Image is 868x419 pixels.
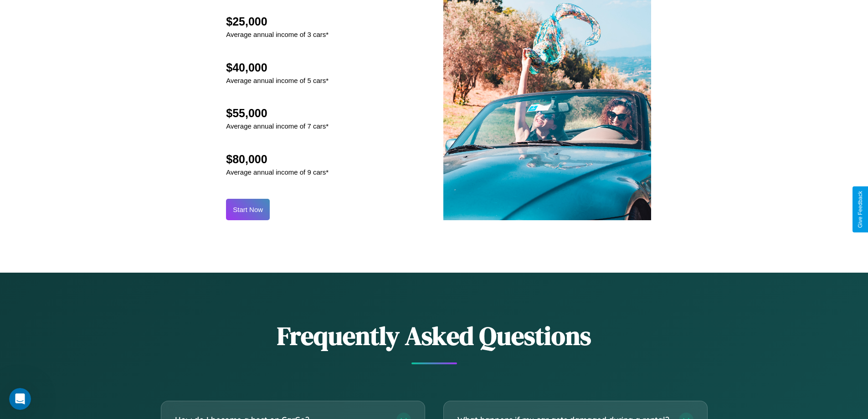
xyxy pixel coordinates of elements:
[226,107,329,120] h2: $55,000
[161,318,708,353] h2: Frequently Asked Questions
[226,15,329,28] h2: $25,000
[226,61,329,74] h2: $40,000
[226,166,329,178] p: Average annual income of 9 cars*
[226,199,270,220] button: Start Now
[226,120,329,132] p: Average annual income of 7 cars*
[226,74,329,87] p: Average annual income of 5 cars*
[9,388,31,410] iframe: Intercom live chat
[857,191,863,228] div: Give Feedback
[226,153,329,166] h2: $80,000
[226,28,329,41] p: Average annual income of 3 cars*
